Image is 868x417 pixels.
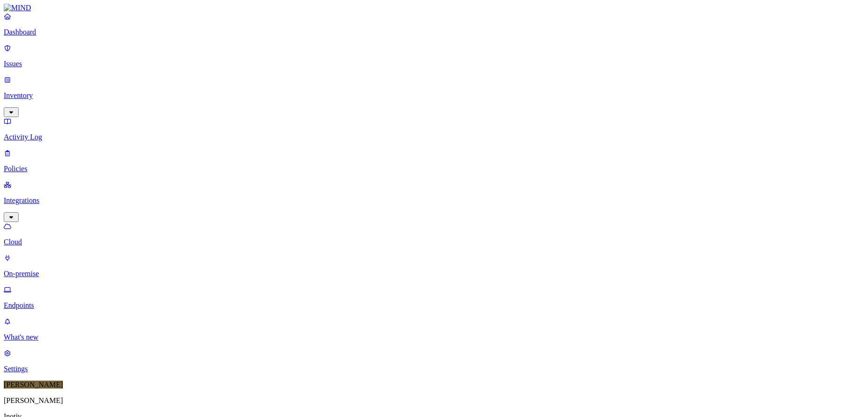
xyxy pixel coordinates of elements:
p: [PERSON_NAME] [4,396,864,405]
p: What's new [4,333,864,341]
p: Cloud [4,238,864,246]
a: Integrations [4,181,864,221]
img: MIND [4,4,31,12]
p: Inventory [4,91,864,100]
p: Integrations [4,196,864,205]
a: On-premise [4,254,864,278]
p: Endpoints [4,301,864,310]
a: Endpoints [4,285,864,310]
a: MIND [4,4,864,12]
a: Issues [4,44,864,68]
p: Activity Log [4,133,864,141]
span: [PERSON_NAME] [4,381,63,389]
a: Inventory [4,76,864,116]
a: Dashboard [4,12,864,36]
a: What's new [4,317,864,341]
a: Activity Log [4,117,864,141]
a: Policies [4,149,864,173]
p: Settings [4,365,864,373]
p: Dashboard [4,28,864,36]
p: Issues [4,60,864,68]
a: Cloud [4,222,864,246]
p: Policies [4,165,864,173]
a: Settings [4,349,864,373]
p: On-premise [4,270,864,278]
